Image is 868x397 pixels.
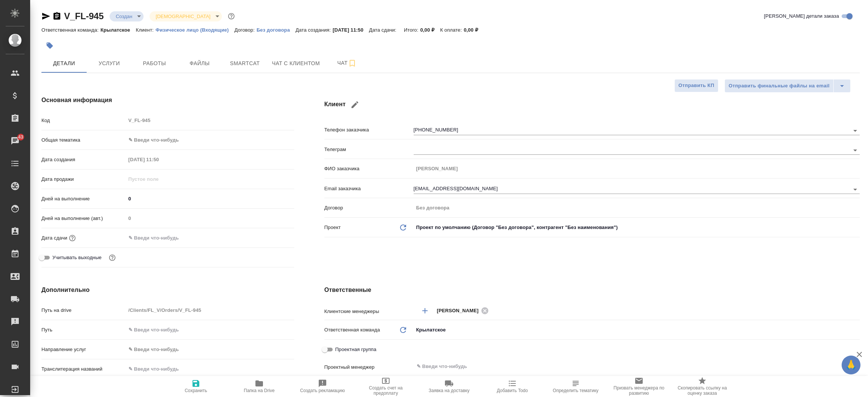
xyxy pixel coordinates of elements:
[850,184,860,195] button: Open
[41,136,126,144] p: Общая тематика
[724,79,851,93] div: split button
[41,37,58,54] button: Добавить тэг
[126,154,192,165] input: Пустое поле
[324,165,414,173] p: ФИО заказчика
[414,324,860,336] div: Крылатское
[41,346,126,353] p: Направление услуг
[416,362,832,371] input: ✎ Введи что-нибудь
[329,58,365,68] span: Чат
[126,115,294,126] input: Пустое поле
[126,174,192,185] input: Пустое поле
[674,79,718,92] button: Отправить КП
[126,305,294,316] input: Пустое поле
[324,204,414,212] p: Договор
[272,59,320,68] span: Чат с клиентом
[335,346,376,353] span: Проектная группа
[324,363,414,371] p: Проектный менеджер
[729,82,830,90] span: Отправить финальные файлы на email
[369,27,398,33] p: Дата сдачи:
[41,176,126,183] p: Дата продажи
[324,185,414,192] p: Email заказчика
[764,12,839,20] span: [PERSON_NAME] детали заказа
[414,163,860,174] input: Пустое поле
[324,224,341,231] p: Проект
[414,202,860,213] input: Пустое поле
[2,131,28,150] a: 43
[324,146,414,153] p: Телеграм
[126,363,294,374] input: ✎ Введи что-нибудь
[612,385,666,396] span: Призвать менеджера по развитию
[41,195,126,203] p: Дней на выполнение
[856,310,857,311] button: Open
[52,12,61,21] button: Скопировать ссылку
[324,326,380,334] p: Ответственная команда
[296,27,333,33] p: Дата создания:
[416,302,434,320] button: Добавить менеджера
[300,388,345,393] span: Создать рекламацию
[227,59,263,68] span: Smartcat
[234,27,257,33] p: Договор:
[324,286,860,295] h4: Ответственные
[544,376,607,397] button: Определить тематику
[437,306,491,315] div: [PERSON_NAME]
[481,376,544,397] button: Добавить Todo
[156,27,235,33] p: Физическое лицо (Входящие)
[128,136,285,144] div: ✎ Введи что-нибудь
[41,215,126,222] p: Дней на выполнение (авт.)
[101,27,136,33] p: Крылатское
[724,79,834,93] button: Отправить финальные файлы на email
[437,307,483,315] span: [PERSON_NAME]
[324,126,414,134] p: Телефон заказчика
[126,213,294,224] input: Пустое поле
[414,221,860,234] div: Проект по умолчанию (Договор "Без договора", контрагент "Без наименования")
[842,356,860,374] button: 🙏
[41,117,126,124] p: Код
[41,156,126,163] p: Дата создания
[41,27,101,33] p: Ответственная команда:
[257,26,296,33] a: Без договора
[41,326,126,334] p: Путь
[185,388,207,393] span: Сохранить
[404,27,420,33] p: Итого:
[348,59,357,68] svg: Подписаться
[429,388,469,393] span: Заявка на доставку
[497,388,528,393] span: Добавить Todo
[41,307,126,314] p: Путь на drive
[845,357,857,373] span: 🙏
[126,324,294,335] input: ✎ Введи что-нибудь
[126,232,192,243] input: ✎ Введи что-нибудь
[41,365,126,373] p: Транслитерация названий
[417,376,481,397] button: Заявка на доставку
[850,125,860,136] button: Open
[113,13,134,20] button: Создан
[107,253,117,263] button: Выбери, если сб и вс нужно считать рабочими днями для выполнения заказа.
[64,11,104,21] a: V_FL-945
[136,59,173,68] span: Работы
[14,133,28,141] span: 43
[126,343,294,356] div: ✎ Введи что-нибудь
[41,234,67,242] p: Дата сдачи
[850,145,860,156] button: Open
[41,96,294,105] h4: Основная информация
[41,286,294,295] h4: Дополнительно
[553,388,598,393] span: Определить тематику
[126,193,294,204] input: ✎ Введи что-нибудь
[675,385,729,396] span: Скопировать ссылку на оценку заказа
[354,376,417,397] button: Создать счет на предоплату
[607,376,671,397] button: Призвать менеджера по развитию
[52,254,102,261] span: Учитывать выходные
[150,11,222,21] div: Создан
[164,376,228,397] button: Сохранить
[91,59,127,68] span: Услуги
[156,26,235,33] a: Физическое лицо (Входящие)
[46,59,82,68] span: Детали
[324,96,860,114] h4: Клиент
[226,11,236,21] button: Доп статусы указывают на важность/срочность заказа
[126,134,294,147] div: ✎ Введи что-нибудь
[333,27,369,33] p: [DATE] 11:50
[182,59,218,68] span: Файлы
[291,376,354,397] button: Создать рекламацию
[244,388,275,393] span: Папка на Drive
[464,27,484,33] p: 0,00 ₽
[257,27,296,33] p: Без договора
